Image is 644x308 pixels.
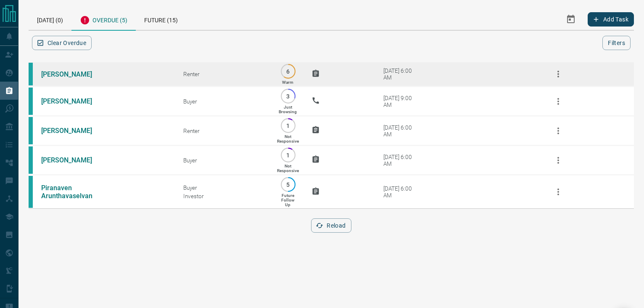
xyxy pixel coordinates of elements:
[183,193,264,199] div: Investor
[183,184,264,191] div: Buyer
[29,117,33,144] div: condos.ca
[285,181,291,188] p: 5
[279,105,297,114] p: Just Browsing
[383,124,419,138] div: [DATE] 6:00 AM
[41,127,104,135] a: [PERSON_NAME]
[29,63,33,85] div: condos.ca
[281,193,294,207] p: Future Follow Up
[285,122,291,129] p: 1
[32,36,92,50] button: Clear Overdue
[602,36,631,50] button: Filters
[183,71,264,77] div: Renter
[588,12,634,27] button: Add Task
[383,154,419,167] div: [DATE] 6:00 AM
[29,146,33,174] div: condos.ca
[29,88,33,115] div: condos.ca
[383,95,419,108] div: [DATE] 9:00 AM
[41,70,104,78] a: [PERSON_NAME]
[285,68,291,74] p: 6
[183,157,264,164] div: Buyer
[41,156,104,164] a: [PERSON_NAME]
[183,127,264,134] div: Renter
[71,8,136,31] div: Overdue (5)
[561,9,581,29] button: Select Date Range
[136,8,186,30] div: Future (15)
[285,152,291,158] p: 1
[311,218,351,233] button: Reload
[383,67,419,81] div: [DATE] 6:00 AM
[183,98,264,105] div: Buyer
[29,8,71,30] div: [DATE] (0)
[285,93,291,99] p: 3
[41,184,104,200] a: Piranaven Arunthavaselvan
[29,176,33,208] div: condos.ca
[41,97,104,105] a: [PERSON_NAME]
[277,134,299,143] p: Not Responsive
[383,185,419,199] div: [DATE] 6:00 AM
[282,80,293,85] p: Warm
[277,164,299,173] p: Not Responsive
